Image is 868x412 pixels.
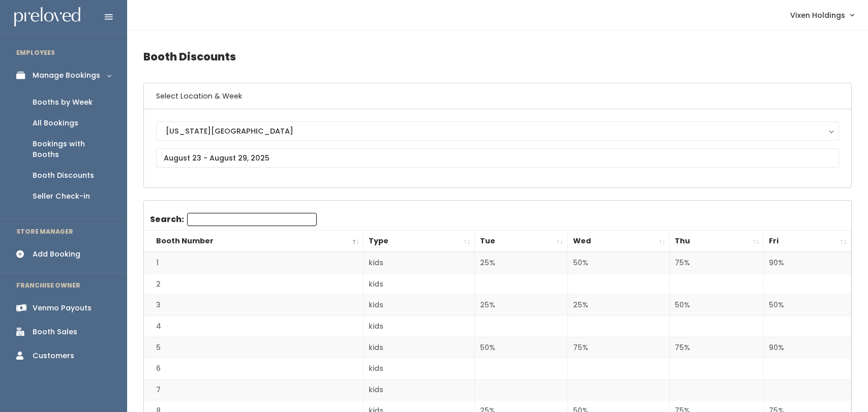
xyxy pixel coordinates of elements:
[33,303,92,313] div: Venmo Payouts
[156,148,839,168] input: August 23 - August 29, 2025
[166,125,829,137] div: [US_STATE][GEOGRAPHIC_DATA]
[33,97,93,108] div: Booths by Week
[764,231,851,252] th: Fri: activate to sort column ascending
[364,252,475,273] td: kids
[364,379,475,400] td: kids
[474,295,567,316] td: 25%
[150,213,317,226] label: Search:
[364,358,475,379] td: kids
[156,121,839,141] button: [US_STATE][GEOGRAPHIC_DATA]
[33,170,94,181] div: Booth Discounts
[14,7,80,27] img: preloved logo
[33,139,111,160] div: Bookings with Booths
[33,249,80,260] div: Add Booking
[144,358,364,379] td: 6
[567,295,670,316] td: 25%
[144,316,364,337] td: 4
[670,337,764,358] td: 75%
[364,231,475,252] th: Type: activate to sort column ascending
[670,231,764,252] th: Thu: activate to sort column ascending
[144,273,364,295] td: 2
[33,118,78,129] div: All Bookings
[474,231,567,252] th: Tue: activate to sort column ascending
[143,43,852,71] h4: Booth Discounts
[364,337,475,358] td: kids
[144,295,364,316] td: 3
[364,316,475,337] td: kids
[780,4,864,26] a: Vixen Holdings
[144,231,364,252] th: Booth Number: activate to sort column descending
[790,10,845,21] span: Vixen Holdings
[670,295,764,316] td: 50%
[567,252,670,273] td: 50%
[764,337,851,358] td: 90%
[364,273,475,295] td: kids
[33,191,90,202] div: Seller Check-in
[144,252,364,273] td: 1
[144,83,851,109] h6: Select Location & Week
[364,295,475,316] td: kids
[144,379,364,400] td: 7
[33,327,77,337] div: Booth Sales
[474,337,567,358] td: 50%
[474,252,567,273] td: 25%
[144,337,364,358] td: 5
[33,351,74,361] div: Customers
[33,70,100,81] div: Manage Bookings
[764,295,851,316] td: 50%
[670,252,764,273] td: 75%
[764,252,851,273] td: 90%
[187,213,317,226] input: Search:
[567,231,670,252] th: Wed: activate to sort column ascending
[567,337,670,358] td: 75%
